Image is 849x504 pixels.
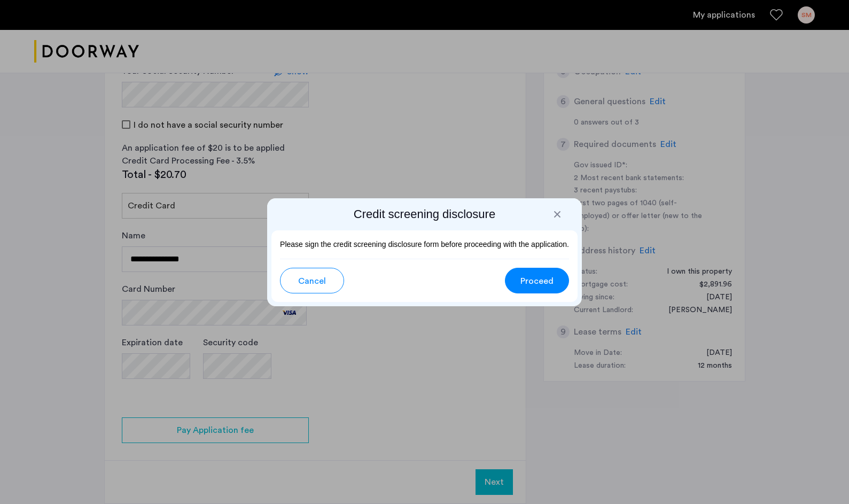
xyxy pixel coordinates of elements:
[280,268,344,293] button: button
[298,275,326,288] span: Cancel
[505,268,569,293] button: button
[520,275,554,288] span: Proceed
[280,239,569,250] p: Please sign the credit screening disclosure form before proceeding with the application.
[271,207,578,222] h2: Credit screening disclosure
